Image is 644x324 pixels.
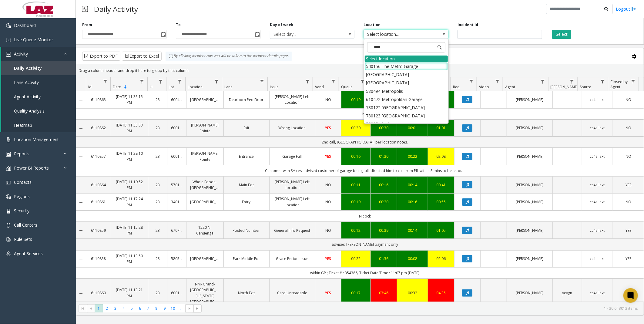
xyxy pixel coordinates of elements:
[453,84,460,89] span: Rec.
[227,256,266,262] a: Park Middle Exit
[111,304,119,312] span: Page 3
[586,97,609,103] a: cc4allext
[345,256,367,262] a: 00:22
[511,199,549,205] a: [PERSON_NAME]
[6,23,11,28] img: 'icon'
[319,182,338,188] a: NO
[157,77,165,86] a: H Filter Menu
[432,182,451,188] a: 00:41
[325,154,331,159] span: YES
[432,228,451,233] div: 01:05
[345,154,367,159] a: 00:16
[319,290,338,296] a: YES
[325,182,331,187] span: NO
[325,97,331,102] span: NO
[458,22,478,28] label: Incident Id
[113,84,121,89] span: Date
[270,22,293,28] label: Day of week
[479,84,489,89] span: Video
[273,256,311,262] a: Grace Period Issue
[6,152,11,157] img: 'icon'
[14,79,39,85] span: Lane Activity
[90,97,107,103] a: 6110863
[177,304,185,312] span: Page 11
[14,222,37,228] span: Call Centers
[14,151,29,157] span: Reports
[6,209,11,214] img: 'icon'
[401,256,424,262] div: 00:08
[319,256,338,262] a: YES
[90,228,107,233] a: 6110859
[6,137,11,142] img: 'icon'
[432,154,451,159] div: 02:08
[273,179,311,191] a: [PERSON_NAME] Left Location
[14,122,32,128] span: Heatmap
[345,125,367,131] a: 00:30
[273,125,311,131] a: Wrong Location
[365,87,448,95] li: 580494 Metropolis
[171,199,183,205] a: 340154
[365,56,448,62] div: Select location...
[152,256,163,262] a: 23
[551,84,578,89] span: [PERSON_NAME]
[626,182,631,187] span: YES
[617,199,640,205] a: NO
[365,70,448,79] li: [GEOGRAPHIC_DATA]
[14,65,42,71] span: Daily Activity
[626,125,631,130] span: NO
[568,77,576,86] a: Parker Filter Menu
[14,51,28,57] span: Activity
[152,182,163,188] a: 23
[401,125,424,131] a: 00:01
[345,97,367,103] a: 00:19
[89,84,92,89] span: Id
[14,94,41,100] span: Agent Activity
[325,256,331,261] span: YES
[319,228,338,233] a: NO
[401,182,424,188] div: 00:14
[617,228,640,233] a: YES
[511,228,549,233] a: [PERSON_NAME]
[345,290,367,296] a: 00:17
[319,97,338,103] a: NO
[213,77,221,86] a: Location Filter Menu
[401,199,424,205] a: 00:16
[358,77,367,86] a: Queue Filter Menu
[599,77,607,86] a: Source Filter Menu
[91,2,141,16] h3: Daily Activity
[626,97,631,102] span: NO
[115,253,144,265] a: [DATE] 11:13:50 PM
[6,166,11,171] img: 'icon'
[626,256,631,261] span: YES
[586,228,609,233] a: cc4allext
[325,228,331,233] span: NO
[14,165,49,171] span: Power BI Reports
[374,182,393,188] div: 00:16
[345,228,367,233] a: 00:12
[115,196,144,208] a: [DATE] 11:17:24 PM
[345,182,367,188] div: 00:11
[345,199,367,205] a: 00:19
[171,125,183,131] a: 600163
[171,154,183,159] a: 600163
[511,256,549,262] a: [PERSON_NAME]
[273,154,311,159] a: Garage Full
[6,180,11,185] img: 'icon'
[76,126,86,131] a: Collapse Details
[319,125,338,131] a: YES
[374,256,393,262] div: 01:36
[14,108,45,114] span: Quality Analysis
[1,47,76,61] a: Activity
[227,290,266,296] a: North Exit
[90,199,107,205] a: 6110861
[629,77,637,86] a: Closed by Agent Filter Menu
[626,154,631,159] span: NO
[190,122,220,134] a: [PERSON_NAME] Pointe
[401,290,424,296] a: 00:32
[303,77,311,86] a: Issue Filter Menu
